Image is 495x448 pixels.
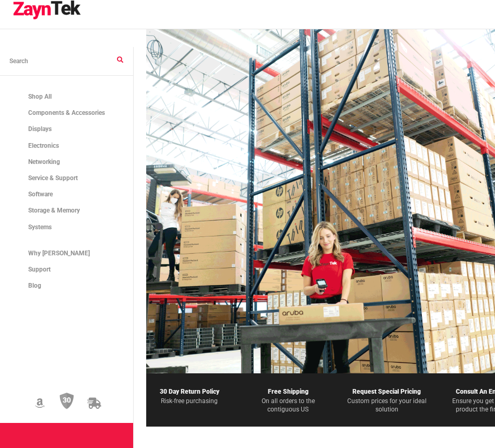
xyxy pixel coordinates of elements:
[9,138,124,154] a: Electronics
[28,125,52,133] span: Displays
[245,397,331,414] p: On all orders to the contiguous US
[28,266,51,273] span: Support
[9,186,124,203] a: Software
[28,142,59,149] span: Electronics
[13,1,81,19] img: logo
[146,386,232,397] p: 30 Day Return Policy
[28,282,41,289] span: Blog
[28,109,105,116] span: Components & Accessories
[344,386,430,397] p: Request Special Pricing
[344,397,430,414] p: Custom prices for your ideal solution
[28,223,52,231] span: Systems
[9,278,124,294] a: Blog
[28,174,78,182] span: Service & Support
[28,191,53,198] span: Software
[9,121,124,137] a: Displays
[28,158,60,166] span: Networking
[9,245,124,262] a: Why [PERSON_NAME]
[146,397,232,406] p: Risk-free purchasing
[9,154,124,170] a: Networking
[9,105,124,121] a: Components & Accessories
[9,219,124,235] a: Systems
[28,250,90,257] span: Why [PERSON_NAME]
[245,386,331,397] p: Free Shipping
[28,93,52,100] span: Shop All
[9,89,124,105] a: Shop All
[9,170,124,186] a: Service & Support
[28,207,80,214] span: Storage & Memory
[9,203,124,219] a: Storage & Memory
[60,392,74,410] img: 30 Day Return Policy
[9,262,124,278] a: Support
